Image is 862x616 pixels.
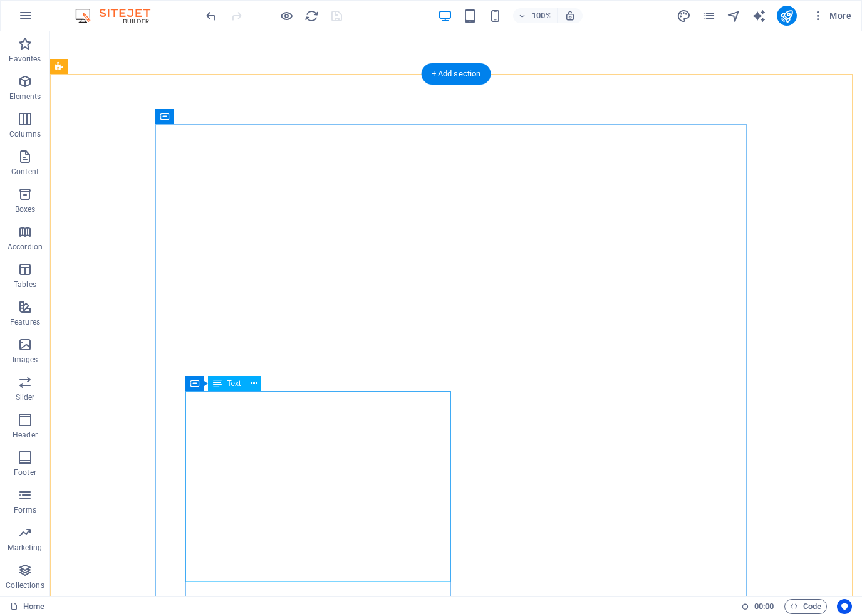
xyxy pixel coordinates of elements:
i: Design (Ctrl+Alt+Y) [677,9,691,23]
p: Content [11,167,39,177]
button: text_generator [752,8,767,23]
p: Footer [14,467,36,478]
p: Images [13,355,38,365]
p: Columns [9,129,41,139]
h6: 100% [532,8,552,23]
i: On resize automatically adjust zoom level to fit chosen device. [564,10,576,21]
button: 100% [513,8,558,23]
button: design [677,8,692,23]
p: Slider [16,392,35,402]
i: Publish [779,9,794,23]
button: Usercentrics [837,599,852,614]
i: Navigator [727,9,741,23]
img: Editor Logo [72,8,166,23]
p: Marketing [8,543,42,553]
button: More [807,6,856,26]
p: Favorites [9,54,41,64]
i: AI Writer [752,9,766,23]
button: Code [784,599,827,614]
span: More [812,9,851,22]
p: Accordion [8,242,43,252]
p: Collections [6,580,44,590]
p: Boxes [15,204,36,214]
button: publish [777,6,797,26]
p: Features [10,317,40,327]
p: Header [13,430,38,440]
span: Text [227,380,241,387]
span: 00 00 [754,599,774,614]
span: Code [790,599,821,614]
button: pages [702,8,717,23]
button: reload [304,8,319,23]
p: Elements [9,91,41,102]
p: Tables [14,279,36,290]
button: navigator [727,8,742,23]
p: Forms [14,505,36,515]
button: undo [204,8,219,23]
h6: Session time [741,599,774,614]
div: + Add section [422,63,491,85]
i: Pages (Ctrl+Alt+S) [702,9,716,23]
a: Click to cancel selection. Double-click to open Pages [10,599,44,614]
span: : [763,602,765,611]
